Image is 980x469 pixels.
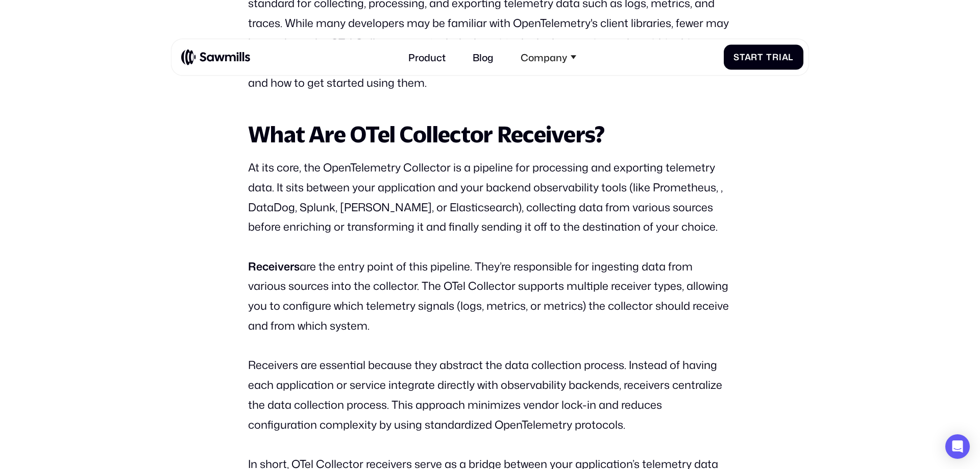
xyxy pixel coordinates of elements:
[521,51,567,63] div: Company
[465,44,501,70] a: Blog
[248,257,732,336] p: are the entry point of this pipeline. They’re responsible for ingesting data from various sources...
[724,44,804,69] a: Start Trial
[401,44,453,70] a: Product
[945,434,970,459] div: Open Intercom Messenger
[248,158,732,237] p: At its core, the OpenTelemetry Collector is a pipeline for processing and exporting telemetry dat...
[733,52,794,62] div: Start Trial
[248,355,732,434] p: Receivers are essential because they abstract the data collection process. Instead of having each...
[248,258,300,274] strong: Receivers
[248,121,605,147] strong: What Are OTel Collector Receivers?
